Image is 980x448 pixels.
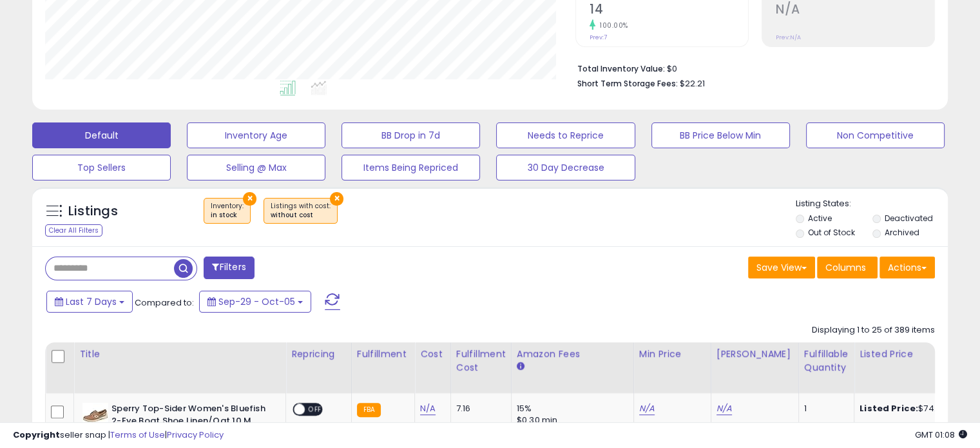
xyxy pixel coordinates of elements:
[420,402,436,415] a: N/A
[716,347,793,361] div: [PERSON_NAME]
[716,402,732,415] a: N/A
[577,60,925,75] li: $0
[577,63,665,74] b: Total Inventory Value:
[341,155,480,180] button: Items Being Repriced
[808,227,855,238] label: Out of Stock
[45,224,102,237] div: Clear All Filters
[291,347,346,361] div: Repricing
[884,213,932,224] label: Deactivated
[79,347,280,361] div: Title
[860,402,918,414] b: Listed Price:
[590,34,607,41] small: Prev: 7
[577,78,678,89] b: Short Term Storage Fees:
[271,211,331,220] div: without cost
[879,257,935,278] button: Actions
[825,261,866,274] span: Columns
[680,77,705,90] span: $22.21
[135,297,194,309] span: Compared to:
[211,201,244,220] span: Inventory :
[420,347,445,361] div: Cost
[517,347,628,361] div: Amazon Fees
[590,2,748,19] h2: 14
[204,257,254,279] button: Filters
[330,192,343,206] button: ×
[46,291,133,313] button: Last 7 Days
[357,347,409,361] div: Fulfillment
[167,429,224,441] a: Privacy Policy
[187,122,325,148] button: Inventory Age
[211,211,244,220] div: in stock
[199,291,311,313] button: Sep-29 - Oct-05
[110,429,165,441] a: Terms of Use
[305,404,325,415] span: OFF
[517,361,524,373] small: Amazon Fees.
[456,403,501,414] div: 7.16
[243,192,256,206] button: ×
[796,198,948,210] p: Listing States:
[32,122,171,148] button: Default
[812,324,935,336] div: Displaying 1 to 25 of 389 items
[82,403,108,429] img: 41AXPDEVPRL._SL40_.jpg
[68,202,118,220] h5: Listings
[66,295,117,308] span: Last 7 Days
[639,347,706,361] div: Min Price
[639,402,655,415] a: N/A
[595,21,628,30] small: 100.00%
[517,403,624,414] div: 15%
[13,429,60,441] strong: Copyright
[804,403,844,414] div: 1
[496,122,635,148] button: Needs to Reprice
[776,2,934,19] h2: N/A
[357,403,381,417] small: FBA
[915,429,967,441] span: 2025-10-13 01:08 GMT
[808,213,832,224] label: Active
[271,201,331,220] span: Listings with cost :
[748,257,815,278] button: Save View
[884,227,919,238] label: Archived
[860,403,966,414] div: $74.98
[860,347,971,361] div: Listed Price
[111,403,268,430] b: Sperry Top-Sider Women's Bluefish 2-Eye Boat Shoe,Linen/Oat,10 M
[13,429,224,442] div: seller snap | |
[187,155,325,180] button: Selling @ Max
[776,34,801,41] small: Prev: N/A
[496,155,635,180] button: 30 Day Decrease
[456,347,506,375] div: Fulfillment Cost
[806,122,945,148] button: Non Competitive
[651,122,790,148] button: BB Price Below Min
[32,155,171,180] button: Top Sellers
[341,122,480,148] button: BB Drop in 7d
[804,347,849,375] div: Fulfillable Quantity
[817,257,878,278] button: Columns
[218,295,295,308] span: Sep-29 - Oct-05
